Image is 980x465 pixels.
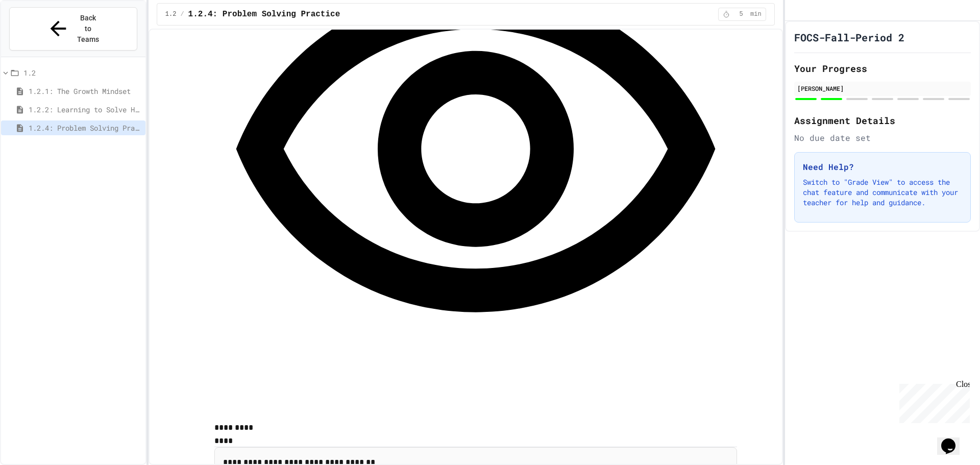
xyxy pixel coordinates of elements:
[895,380,970,423] iframe: chat widget
[29,104,141,115] span: 1.2.2: Learning to Solve Hard Problems
[794,132,971,144] div: No due date set
[180,10,184,18] span: /
[9,7,137,51] button: Back to Teams
[794,61,971,76] h2: Your Progress
[4,4,70,65] div: Chat with us now!Close
[188,8,340,20] span: 1.2.4: Problem Solving Practice
[29,123,141,133] span: 1.2.4: Problem Solving Practice
[750,10,762,18] span: min
[165,10,177,18] span: 1.2
[794,113,971,128] h2: Assignment Details
[794,30,904,44] h1: FOCS-Fall-Period 2
[797,84,968,93] div: [PERSON_NAME]
[76,13,100,45] span: Back to Teams
[733,10,749,18] span: 5
[803,161,962,173] h3: Need Help?
[937,424,970,455] iframe: chat widget
[23,67,141,78] span: 1.2
[803,177,962,208] p: Switch to "Grade View" to access the chat feature and communicate with your teacher for help and ...
[29,86,141,96] span: 1.2.1: The Growth Mindset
